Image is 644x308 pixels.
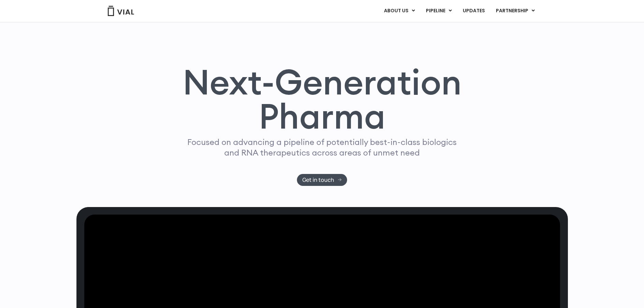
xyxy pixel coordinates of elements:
[302,177,334,182] span: Get in touch
[107,6,134,16] img: Vial Logo
[490,5,540,17] a: PARTNERSHIPMenu Toggle
[174,65,470,134] h1: Next-Generation Pharma
[378,5,420,17] a: ABOUT USMenu Toggle
[420,5,457,17] a: PIPELINEMenu Toggle
[185,137,460,158] p: Focused on advancing a pipeline of potentially best-in-class biologics and RNA therapeutics acros...
[297,174,347,186] a: Get in touch
[457,5,490,17] a: UPDATES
